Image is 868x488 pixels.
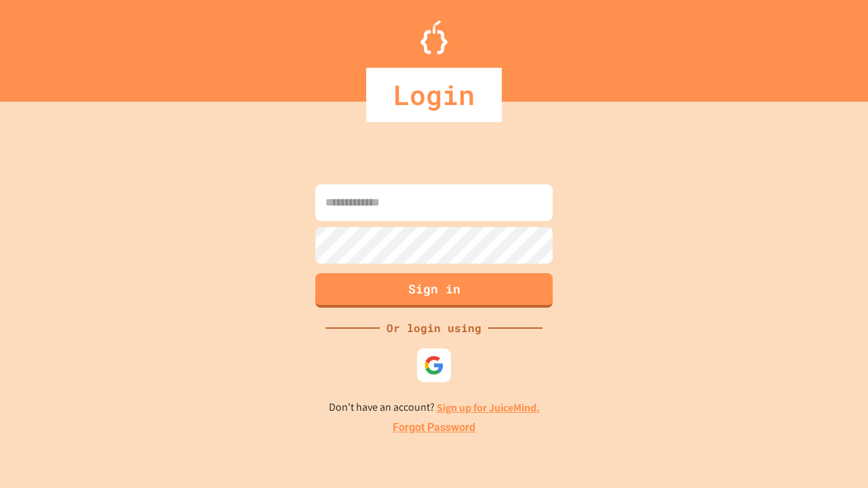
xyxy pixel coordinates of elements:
[755,375,854,432] iframe: chat widget
[329,399,540,416] p: Don't have an account?
[315,273,553,308] button: Sign in
[393,420,475,436] a: Forgot Password
[420,20,448,54] img: Logo.svg
[424,355,444,375] img: google-icon.svg
[437,401,540,415] a: Sign up for JuiceMind.
[366,68,502,122] div: Login
[380,320,488,336] div: Or login using
[811,434,854,474] iframe: chat widget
